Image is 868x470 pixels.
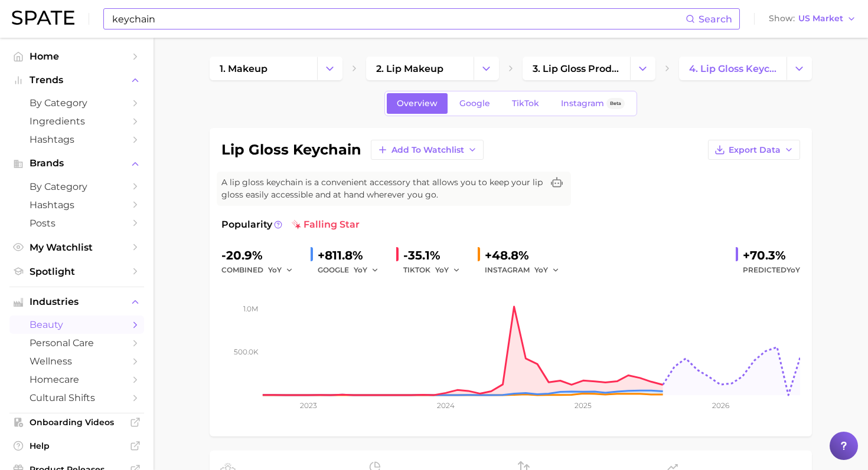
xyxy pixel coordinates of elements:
a: InstagramBeta [551,93,635,114]
span: Beta [610,98,621,109]
a: cultural shifts [9,389,144,407]
button: ShowUS Market [766,11,859,27]
div: combined [221,263,301,277]
span: wellness [30,356,124,367]
span: YoY [268,265,282,275]
span: Add to Watchlist [391,145,464,155]
span: 3. lip gloss products [533,63,620,74]
a: 1. makeup [210,57,317,80]
input: Search here for a brand, industry, or ingredient [111,9,686,29]
a: Hashtags [9,196,144,214]
h1: lip gloss keychain [221,143,361,157]
tspan: 2023 [300,401,317,410]
span: by Category [30,181,124,192]
button: Export Data [708,140,800,160]
a: Help [9,437,144,455]
a: Ingredients [9,112,144,130]
button: Trends [9,71,144,89]
span: Show [769,15,795,22]
tspan: 2024 [437,401,455,410]
a: Google [449,93,500,114]
a: Posts [9,214,144,232]
span: Hashtags [30,199,124,211]
span: beauty [30,319,124,330]
button: Industries [9,293,144,311]
span: 1. makeup [220,63,267,74]
button: YoY [435,263,461,277]
span: Popularity [221,218,272,232]
a: 4. lip gloss keychain [679,57,787,80]
span: TikTok [512,98,539,109]
a: 3. lip gloss products [523,57,630,80]
a: wellness [9,352,144,370]
span: homecare [30,374,124,385]
a: beauty [9,315,144,334]
a: My Watchlist [9,238,144,257]
span: Help [30,441,124,451]
span: Trends [30,75,124,86]
span: cultural shifts [30,392,124,403]
a: Onboarding Videos [9,413,144,431]
button: Change Category [317,57,342,80]
span: 4. lip gloss keychain [689,63,776,74]
span: Spotlight [30,266,124,277]
button: Change Category [787,57,812,80]
span: Export Data [729,145,781,155]
span: by Category [30,97,124,109]
span: US Market [798,15,843,22]
div: +811.8% [318,246,387,265]
div: INSTAGRAM [485,263,567,277]
button: Change Category [630,57,655,80]
a: homecare [9,370,144,389]
a: by Category [9,178,144,196]
span: YoY [787,265,800,274]
img: SPATE [12,11,74,25]
button: YoY [534,263,560,277]
img: falling star [292,220,301,229]
a: Spotlight [9,262,144,281]
div: GOOGLE [318,263,387,277]
tspan: 2026 [712,401,729,410]
a: Overview [387,93,448,114]
span: Hashtags [30,134,124,145]
a: Hashtags [9,130,144,149]
div: -20.9% [221,246,301,265]
span: Instagram [561,98,604,109]
a: personal care [9,334,144,352]
a: by Category [9,94,144,112]
div: -35.1% [403,246,468,265]
span: Onboarding Videos [30,417,124,428]
button: Brands [9,155,144,172]
tspan: 2025 [575,401,592,410]
span: Brands [30,158,124,169]
a: 2. lip makeup [366,57,474,80]
span: Home [30,51,124,62]
span: YoY [534,265,548,275]
span: YoY [354,265,367,275]
span: Posts [30,218,124,229]
button: Add to Watchlist [371,140,484,160]
a: Home [9,47,144,65]
div: +48.8% [485,246,567,265]
span: falling star [292,218,360,232]
span: Search [699,14,732,25]
span: A lip gloss keychain is a convenient accessory that allows you to keep your lip gloss easily acce... [221,176,543,201]
span: Industries [30,297,124,307]
div: +70.3% [743,246,800,265]
button: Change Category [474,57,499,80]
a: TikTok [502,93,549,114]
span: 2. lip makeup [376,63,443,74]
button: YoY [268,263,293,277]
span: Ingredients [30,116,124,127]
span: Overview [397,98,438,109]
button: YoY [354,263,379,277]
span: Predicted [743,263,800,277]
span: personal care [30,337,124,349]
span: Google [459,98,490,109]
div: TIKTOK [403,263,468,277]
span: My Watchlist [30,242,124,253]
span: YoY [435,265,449,275]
